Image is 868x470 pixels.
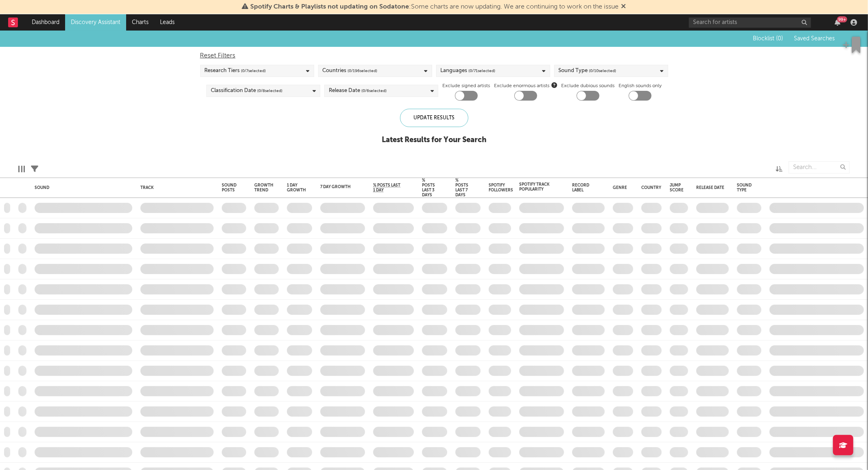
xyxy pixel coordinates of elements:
[737,183,752,193] div: Sound Type
[613,185,627,190] div: Genre
[551,81,557,89] button: Exclude enormous artists
[382,135,486,145] div: Latest Results for Your Search
[589,66,617,76] span: ( 0 / 10 selected)
[251,4,619,10] span: : Some charts are now updating. We are continuing to work on the issue
[619,81,662,91] label: English sounds only
[559,66,617,76] div: Sound Type
[222,183,236,193] div: Sound Posts
[35,185,128,190] div: Sound
[348,66,378,76] span: ( 0 / 196 selected)
[442,81,490,91] label: Exclude signed artists
[126,14,154,31] a: Charts
[469,66,496,76] span: ( 0 / 71 selected)
[670,183,684,193] div: Jump Score
[241,66,266,76] span: ( 0 / 7 selected)
[254,183,275,193] div: Growth Trend
[791,35,836,42] button: Saved Searches
[621,4,626,10] span: Dismiss
[251,4,409,10] span: Spotify Charts & Playlists not updating on Sodatone
[641,185,661,190] div: Country
[154,14,180,31] a: Leads
[794,36,836,42] span: Saved Searches
[837,16,847,22] div: 99 +
[18,157,25,181] div: Edit Columns
[211,86,282,96] div: Classification Date
[696,185,725,190] div: Release Date
[422,178,435,198] div: % Posts Last 3 Days
[400,109,468,127] div: Update Results
[140,185,210,190] div: Track
[789,161,850,174] input: Search...
[287,183,306,193] div: 1 Day Growth
[257,86,282,96] span: ( 0 / 8 selected)
[31,157,38,181] div: Filters
[373,183,402,193] span: % Posts Last 1 Day
[561,81,614,91] label: Exclude dubious sounds
[494,81,557,91] span: Exclude enormous artists
[329,86,387,96] div: Release Date
[65,14,126,31] a: Discovery Assistant
[489,183,513,193] div: Spotify Followers
[776,36,783,42] span: ( 0 )
[753,36,783,42] span: Blocklist
[323,66,378,76] div: Countries
[835,19,840,26] button: 99+
[200,51,668,61] div: Reset Filters
[455,178,468,198] div: % Posts Last 7 Days
[320,184,353,189] div: 7 Day Growth
[441,66,496,76] div: Languages
[572,183,593,193] div: Record Label
[689,18,811,28] input: Search for artists
[205,66,266,76] div: Research Tiers
[361,86,387,96] span: ( 0 / 6 selected)
[519,182,552,192] div: Spotify Track Popularity
[26,14,65,31] a: Dashboard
